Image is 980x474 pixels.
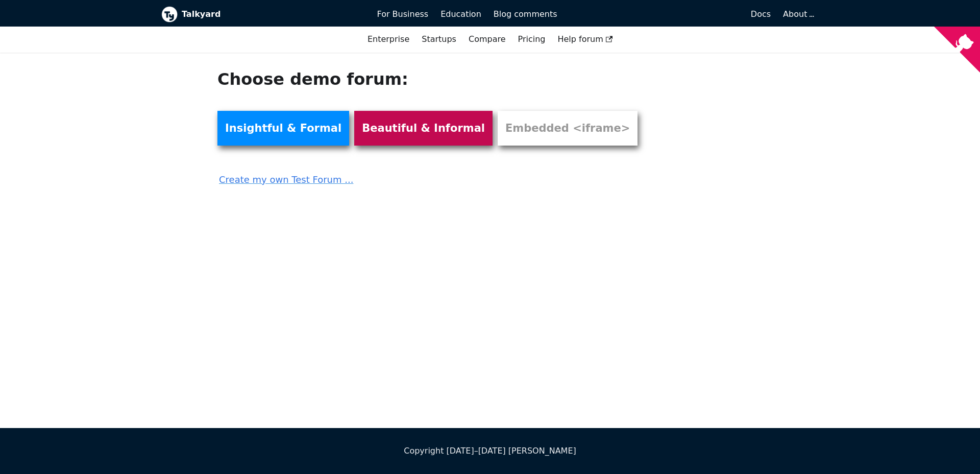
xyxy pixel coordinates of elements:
a: For Business [371,6,435,23]
img: Talkyard logo [161,6,178,22]
a: Blog comments [487,6,563,23]
div: Copyright [DATE]–[DATE] [PERSON_NAME] [161,444,819,458]
a: About [783,9,813,19]
a: Talkyard logoTalkyard [161,6,363,22]
a: Enterprise [361,31,415,48]
span: Education [440,9,481,19]
span: Docs [751,9,771,19]
a: Startups [415,31,462,48]
h1: Choose demo forum: [217,69,650,89]
a: Insightful & Formal [217,111,349,146]
span: For Business [377,9,429,19]
a: Create my own Test Forum ... [217,165,650,187]
a: Beautiful & Informal [354,111,493,146]
a: Help forum [551,31,619,48]
span: Help forum [557,34,612,44]
a: Education [434,6,487,23]
a: Pricing [512,31,552,48]
a: Docs [563,6,777,23]
a: Embedded <iframe> [498,111,638,146]
b: Talkyard [182,8,363,21]
a: Compare [469,34,506,44]
span: Blog comments [494,9,557,19]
